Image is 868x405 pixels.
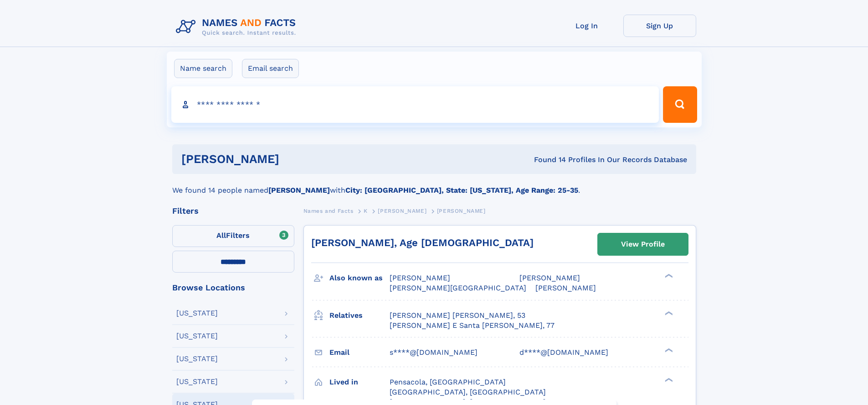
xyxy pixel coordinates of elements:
a: Names and Facts [303,205,354,216]
div: Found 14 Profiles In Our Records Database [406,155,687,165]
label: Email search [242,59,299,78]
a: K [364,205,368,216]
div: Browse Locations [172,284,294,292]
label: Filters [172,225,294,247]
span: Pensacola, [GEOGRAPHIC_DATA] [390,378,506,386]
div: We found 14 people named with . [172,174,696,196]
span: All [216,231,226,240]
div: [US_STATE] [176,310,218,317]
span: K [364,208,368,214]
h3: Email [329,345,390,360]
div: ❯ [663,273,673,279]
span: [PERSON_NAME] [519,274,580,282]
b: City: [GEOGRAPHIC_DATA], State: [US_STATE], Age Range: 25-35 [345,186,578,195]
h1: [PERSON_NAME] [181,153,407,165]
span: [PERSON_NAME][GEOGRAPHIC_DATA] [390,284,526,292]
a: Log In [550,15,623,37]
div: [US_STATE] [176,355,218,363]
a: [PERSON_NAME] [378,205,426,216]
div: ❯ [663,347,673,353]
span: [PERSON_NAME] [390,274,450,282]
a: View Profile [598,233,688,255]
button: Search Button [663,86,697,123]
label: Name search [174,59,232,78]
img: Logo Names and Facts [172,15,303,39]
a: Sign Up [623,15,696,37]
div: [US_STATE] [176,378,218,385]
span: [GEOGRAPHIC_DATA], [GEOGRAPHIC_DATA] [390,388,546,396]
div: Filters [172,207,294,215]
h3: Also known as [329,270,390,286]
a: [PERSON_NAME] E Santa [PERSON_NAME], 77 [390,321,555,331]
span: [PERSON_NAME] [378,208,426,214]
b: [PERSON_NAME] [268,186,330,195]
div: ❯ [663,310,673,316]
div: [US_STATE] [176,332,218,340]
h3: Relatives [329,308,390,323]
a: [PERSON_NAME] [PERSON_NAME], 53 [390,310,525,321]
h3: Lived in [329,374,390,390]
a: [PERSON_NAME], Age [DEMOGRAPHIC_DATA] [311,237,534,248]
span: [PERSON_NAME] [535,284,596,292]
input: search input [171,86,659,123]
span: [PERSON_NAME] [437,208,486,214]
div: ❯ [663,377,673,383]
div: View Profile [621,234,665,255]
